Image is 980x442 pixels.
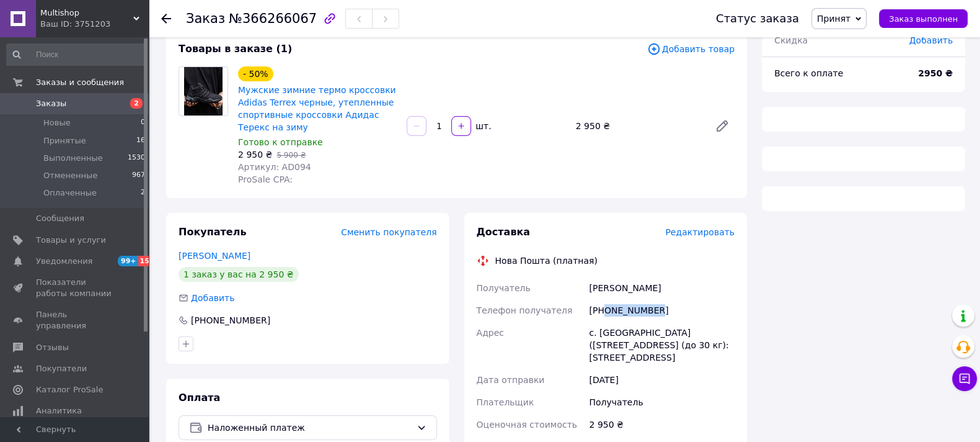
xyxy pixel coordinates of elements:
[128,153,145,164] span: 1530
[774,35,808,45] span: Скидка
[36,384,103,395] span: Каталог ProSale
[229,11,317,26] span: №366266067
[179,43,292,55] span: Товары в заказе (1)
[43,135,86,147] span: Принятые
[36,77,124,88] span: Заказы и сообщения
[118,256,138,266] span: 99+
[477,420,578,430] span: Оценочная стоимость
[477,226,531,238] span: Доставка
[477,305,573,315] span: Телефон получателя
[40,19,149,30] div: Ваш ID: 3751203
[36,309,115,331] span: Панель управления
[179,226,246,238] span: Покупатель
[879,9,968,28] button: Заказ выполнен
[179,267,299,282] div: 1 заказ у вас на 2 950 ₴
[952,366,977,391] button: Чат с покупателем
[141,117,145,129] span: 0
[472,120,492,132] div: шт.
[586,277,737,299] div: [PERSON_NAME]
[477,397,534,407] span: Плательщик
[238,174,293,184] span: ProSale CPA:
[186,11,225,26] span: Заказ
[889,14,958,24] span: Заказ выполнен
[586,391,737,413] div: Получатель
[341,227,436,237] span: Сменить покупателя
[190,314,271,327] div: [PHONE_NUMBER]
[238,66,273,81] div: - 50%
[276,151,306,160] span: 5 900 ₴
[40,7,133,19] span: Multishop
[43,153,103,164] span: Выполненные
[238,162,311,172] span: Артикул: AD094
[130,98,143,109] span: 2
[161,12,171,25] div: Вернуться назад
[6,43,146,66] input: Поиск
[43,170,97,181] span: Отмененные
[477,328,504,338] span: Адрес
[665,227,735,237] span: Редактировать
[36,342,69,353] span: Отзывы
[586,299,737,322] div: [PHONE_NUMBER]
[36,213,84,224] span: Сообщения
[43,187,97,199] span: Оплаченные
[138,256,152,266] span: 15
[136,135,145,147] span: 16
[208,421,412,435] span: Наложенный платеж
[238,137,323,147] span: Готово к отправке
[179,392,220,404] span: Оплата
[36,405,82,417] span: Аналитика
[774,68,843,78] span: Всего к оплате
[238,85,396,132] a: Мужские зимние термо кроссовки Adidas Terrex черные, утепленные спортивные кроссовки Адидас Терек...
[586,413,737,436] div: 2 950 ₴
[817,14,850,24] span: Принят
[238,150,272,160] span: 2 950 ₴
[191,293,234,303] span: Добавить
[132,170,145,181] span: 967
[918,68,953,78] b: 2950 ₴
[184,67,223,115] img: Мужские зимние термо кроссовки Adidas Terrex черные, утепленные спортивные кроссовки Адидас Терек...
[43,117,71,129] span: Новые
[36,363,87,374] span: Покупатели
[179,251,250,261] a: [PERSON_NAME]
[36,256,92,267] span: Уведомления
[141,187,145,199] span: 2
[710,114,735,138] a: Редактировать
[477,375,545,385] span: Дата отправки
[647,42,735,56] span: Добавить товар
[477,283,531,293] span: Получатель
[571,117,705,135] div: 2 950 ₴
[586,322,737,369] div: с. [GEOGRAPHIC_DATA] ([STREET_ADDRESS] (до 30 кг): [STREET_ADDRESS]
[586,369,737,391] div: [DATE]
[492,255,601,267] div: Нова Пошта (платная)
[36,98,66,109] span: Заказы
[716,12,799,25] div: Статус заказа
[36,235,106,246] span: Товары и услуги
[36,277,115,299] span: Показатели работы компании
[909,35,953,45] span: Добавить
